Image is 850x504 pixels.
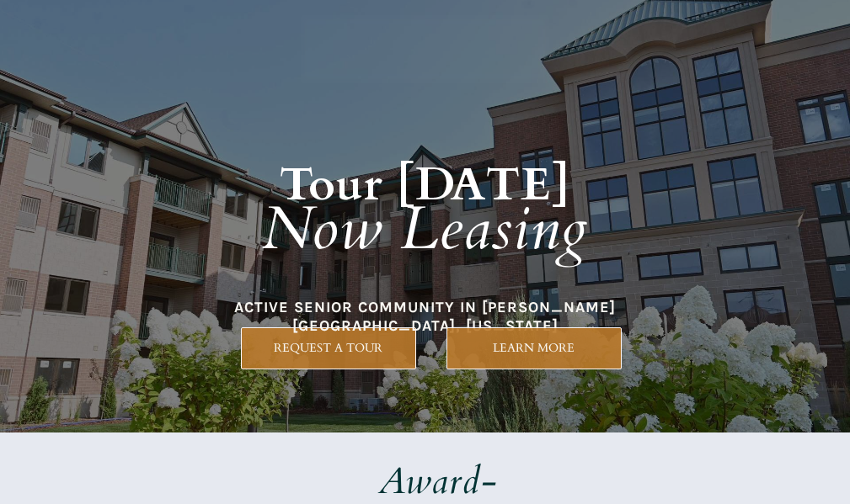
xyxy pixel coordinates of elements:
span: ACTIVE SENIOR COMMUNITY IN [PERSON_NAME][GEOGRAPHIC_DATA], [US_STATE] [234,298,616,335]
strong: Tour [DATE] [280,154,571,216]
span: REQUEST A TOUR [242,341,415,355]
a: LEARN MORE [446,327,622,369]
span: LEARN MORE [447,341,621,355]
a: REQUEST A TOUR [241,327,416,369]
em: Now Leasing [262,188,588,270]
